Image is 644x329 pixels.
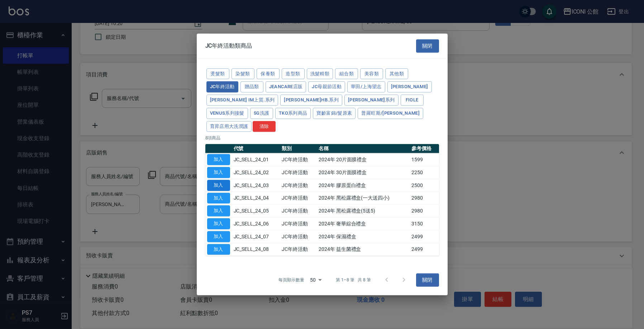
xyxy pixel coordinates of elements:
[207,192,230,204] button: 加入
[358,108,423,119] button: 普羅旺斯/[PERSON_NAME]
[207,205,230,216] button: 加入
[308,81,345,92] button: JC母親節活動
[317,192,410,205] td: 2024年 黑松露禮盒(一大送四小)
[206,68,229,79] button: 燙髮類
[317,153,410,166] td: 2024年 20片面膜禮盒
[280,243,317,256] td: JC年終活動
[360,68,383,79] button: 美容類
[280,217,317,230] td: JC年終活動
[282,68,305,79] button: 造型類
[307,270,324,290] div: 50
[347,81,385,92] button: 華田/上海望志
[317,217,410,230] td: 2024年 奢華綜合禮盒
[206,121,252,132] button: 育昇店用大洗潤護
[416,39,439,53] button: 關閉
[410,243,439,256] td: 2499
[317,230,410,243] td: 2024年 保濕禮盒
[280,153,317,166] td: JC年終活動
[317,205,410,218] td: 2024年 黑松露禮盒(5送5)
[280,192,317,205] td: JC年終活動
[207,244,230,255] button: 加入
[232,166,280,179] td: JC_SELL_24_02
[387,81,432,92] button: [PERSON_NAME]
[344,95,399,106] button: [PERSON_NAME]系列
[205,42,252,49] span: JC年終活動類商品
[335,68,358,79] button: 組合類
[280,95,342,106] button: [PERSON_NAME]HB.系列
[266,81,306,92] button: JeanCare店販
[280,166,317,179] td: JC年終活動
[280,230,317,243] td: JC年終活動
[410,230,439,243] td: 2499
[410,192,439,205] td: 2980
[232,243,280,256] td: JC_SELL_24_08
[232,205,280,218] td: JC_SELL_24_05
[232,68,254,79] button: 染髮類
[410,217,439,230] td: 3150
[307,68,333,79] button: 洗髮精類
[240,81,263,92] button: 贈品類
[317,243,410,256] td: 2024年 益生菌禮盒
[205,135,439,141] p: 8 項商品
[278,277,304,283] p: 每頁顯示數量
[280,144,317,153] th: 類別
[232,230,280,243] td: JC_SELL_24_07
[207,218,230,229] button: 加入
[401,95,424,106] button: Fiole
[336,277,371,283] p: 第 1–8 筆 共 8 筆
[232,144,280,153] th: 代號
[410,144,439,153] th: 參考價格
[280,205,317,218] td: JC年終活動
[416,273,439,287] button: 關閉
[206,108,248,119] button: Venus系列接髮
[206,81,238,92] button: JC年終活動
[250,108,273,119] button: 5G洗護
[313,108,356,119] button: 寶齡富錦/髮原素
[207,231,230,242] button: 加入
[317,166,410,179] td: 2024年 30片面膜禮盒
[410,205,439,218] td: 2980
[257,68,280,79] button: 保養類
[207,167,230,178] button: 加入
[232,217,280,230] td: JC_SELL_24_06
[317,179,410,192] td: 2024年 膠原蛋白禮盒
[275,108,311,119] button: TKO系列商品
[280,179,317,192] td: JC年終活動
[207,154,230,165] button: 加入
[410,166,439,179] td: 2250
[207,180,230,191] button: 加入
[410,179,439,192] td: 2500
[232,192,280,205] td: JC_SELL_24_04
[385,68,408,79] button: 其他類
[232,179,280,192] td: JC_SELL_24_03
[253,121,276,132] button: 清除
[206,95,278,106] button: [PERSON_NAME] iM上質.系列
[232,153,280,166] td: JC_SELL_24_01
[317,144,410,153] th: 名稱
[410,153,439,166] td: 1599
